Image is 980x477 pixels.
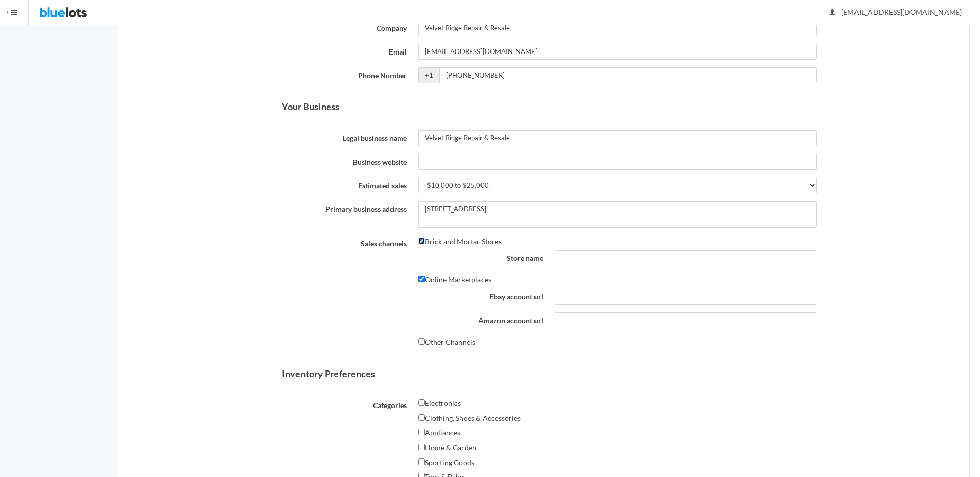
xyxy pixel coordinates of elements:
h3: Your Business [282,101,817,112]
label: Company [276,20,413,34]
input: Other Channels [418,338,425,345]
label: Categories [276,397,413,412]
label: Clothing, Shoes & Accessories [418,412,521,425]
label: Online Marketplaces [418,274,491,286]
input: Online Marketplaces [418,276,425,282]
label: Appliances [418,427,460,439]
span: +1 [418,67,439,83]
label: Email [276,44,413,58]
label: Electronics [418,397,461,410]
label: Brick and Mortar Stores [418,236,502,248]
label: Sales channels [276,236,413,250]
label: Other Channels [418,336,475,348]
label: Store name [413,250,549,264]
h3: Inventory Preferences [282,368,817,379]
label: Phone Number [276,67,413,82]
label: Ebay account url [413,289,549,303]
label: Business website [276,154,413,168]
input: Sporting Goods [418,458,425,465]
input: Electronics [418,399,425,406]
input: Clothing, Shoes & Accessories [418,414,425,421]
input: Brick and Mortar Stores [418,238,425,244]
label: Amazon account url [413,312,549,327]
input: Home & Garden [418,444,425,450]
label: Home & Garden [418,441,476,454]
span: [EMAIL_ADDRESS][DOMAIN_NAME] [830,8,962,16]
ion-icon: person [827,8,838,18]
label: Estimated sales [276,178,413,192]
label: Legal business name [276,130,413,145]
input: Appliances [418,429,425,435]
label: Primary business address [276,201,413,216]
label: Sporting Goods [418,456,474,469]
